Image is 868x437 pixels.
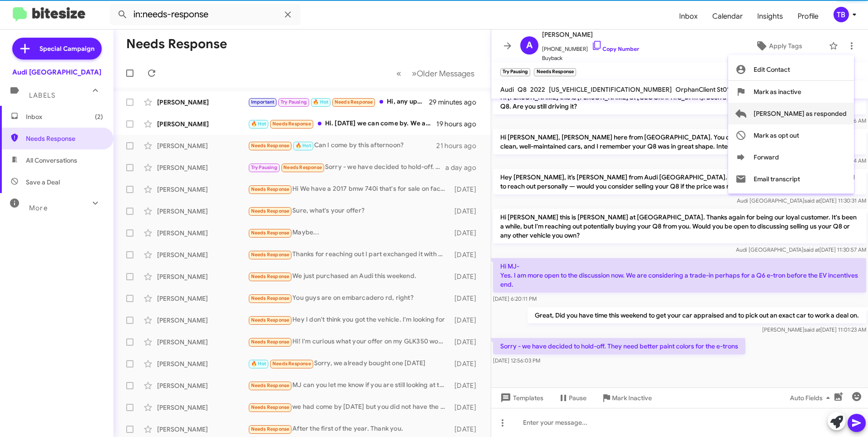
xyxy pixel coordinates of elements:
[754,81,801,103] span: Mark as inactive
[728,168,854,190] button: Email transcript
[754,124,799,146] span: Mark as opt out
[754,59,790,80] span: Edit Contact
[728,146,854,168] button: Forward
[754,103,847,124] span: [PERSON_NAME] as responded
